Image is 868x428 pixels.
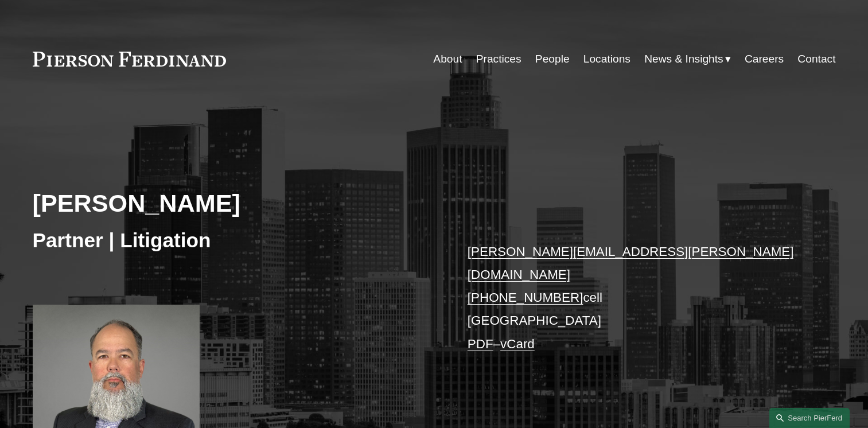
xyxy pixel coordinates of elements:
h3: Partner | Litigation [33,228,434,253]
a: [PERSON_NAME][EMAIL_ADDRESS][PERSON_NAME][DOMAIN_NAME] [468,244,794,282]
a: Locations [583,48,630,70]
a: folder dropdown [644,48,731,70]
a: Practices [476,48,521,70]
p: cell [GEOGRAPHIC_DATA] – [468,240,802,356]
a: vCard [500,337,535,351]
a: Contact [797,48,835,70]
a: Search this site [769,408,850,428]
span: News & Insights [644,49,723,69]
a: Careers [745,48,784,70]
a: PDF [468,337,493,351]
a: People [535,48,570,70]
h2: [PERSON_NAME] [33,188,434,218]
a: [PHONE_NUMBER] [468,290,583,305]
a: About [433,48,462,70]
